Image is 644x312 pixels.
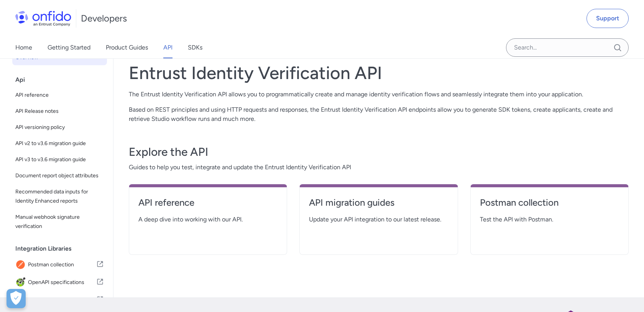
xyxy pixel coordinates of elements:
a: IconPostman collectionPostman collection [12,256,107,273]
a: Document report object attributes [12,168,107,183]
span: OpenAPI specifications [28,277,96,288]
p: Based on REST principles and using HTTP requests and responses, the Entrust Identity Verification... [129,105,629,124]
div: Cookie Preferences [7,289,26,308]
span: API reference [15,91,104,100]
img: Onfido Logo [15,11,71,26]
a: Postman collection [480,196,619,215]
a: Home [15,37,32,58]
h3: Explore the API [129,144,629,160]
span: Update your API integration to our latest release. [309,215,448,224]
span: Manual webhook signature verification [15,213,104,231]
a: SDKs [188,37,202,58]
a: IconJava libraryJava library [12,292,107,309]
a: API reference [138,196,278,215]
a: API v3 to v3.6 migration guide [12,152,107,167]
span: Document report object attributes [15,171,104,180]
img: IconPostman collection [15,259,28,270]
span: Guides to help you test, integrate and update the Entrust Identity Verification API [129,163,629,172]
img: IconOpenAPI specifications [15,277,28,288]
span: Test the API with Postman. [480,215,619,224]
a: API Release notes [12,104,107,119]
span: API v3 to v3.6 migration guide [15,155,104,164]
p: The Entrust Identity Verification API allows you to programmatically create and manage identity v... [129,90,629,99]
a: Recommended data inputs for Identity Enhanced reports [12,184,107,209]
div: Integration Libraries [15,241,110,256]
a: Support [586,9,629,28]
h1: Developers [81,12,127,25]
h4: API reference [138,196,278,209]
span: A deep dive into working with our API. [138,215,278,224]
a: Product Guides [106,37,148,58]
div: Api [15,72,110,87]
input: Onfido search input field [506,38,629,57]
a: API reference [12,87,107,103]
a: IconOpenAPI specificationsOpenAPI specifications [12,274,107,291]
a: API versioning policy [12,120,107,135]
a: Manual webhook signature verification [12,210,107,234]
span: API versioning policy [15,123,104,132]
a: Getting Started [48,37,90,58]
button: Open Preferences [7,289,26,308]
h4: Postman collection [480,196,619,209]
a: API migration guides [309,196,448,215]
span: Java library [27,295,96,305]
a: API [163,37,172,58]
span: API v2 to v3.6 migration guide [15,139,104,148]
a: API v2 to v3.6 migration guide [12,136,107,151]
span: Postman collection [28,259,96,270]
span: API Release notes [15,107,104,116]
h4: API migration guides [309,196,448,209]
span: Recommended data inputs for Identity Enhanced reports [15,187,104,206]
h1: Entrust Identity Verification API [129,62,629,84]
